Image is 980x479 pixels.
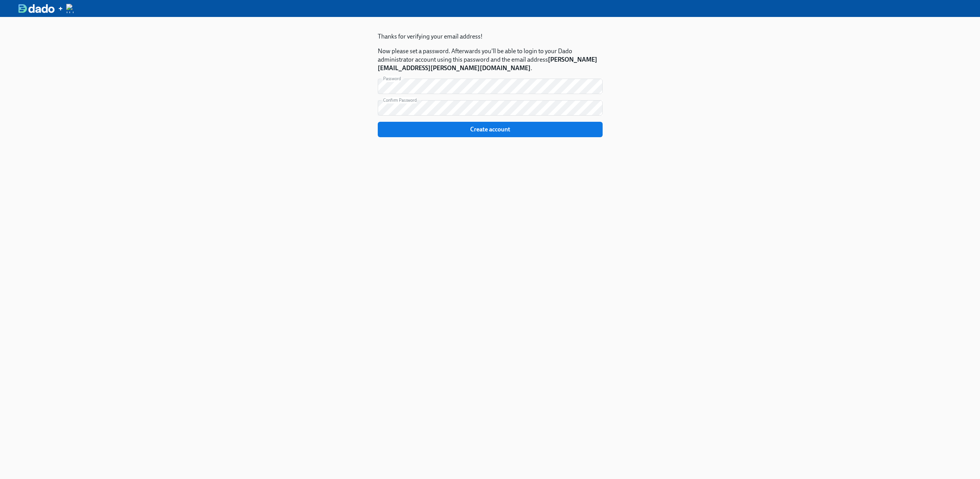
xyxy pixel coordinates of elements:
[378,47,603,72] p: Now please set a password. Afterwards you'll be able to login to your Dado administrator account ...
[66,4,85,13] img: Udemy
[378,122,603,137] button: Create account
[18,4,55,13] img: dado
[383,126,597,133] span: Create account
[58,4,63,13] div: +
[378,32,603,41] p: Thanks for verifying your email address!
